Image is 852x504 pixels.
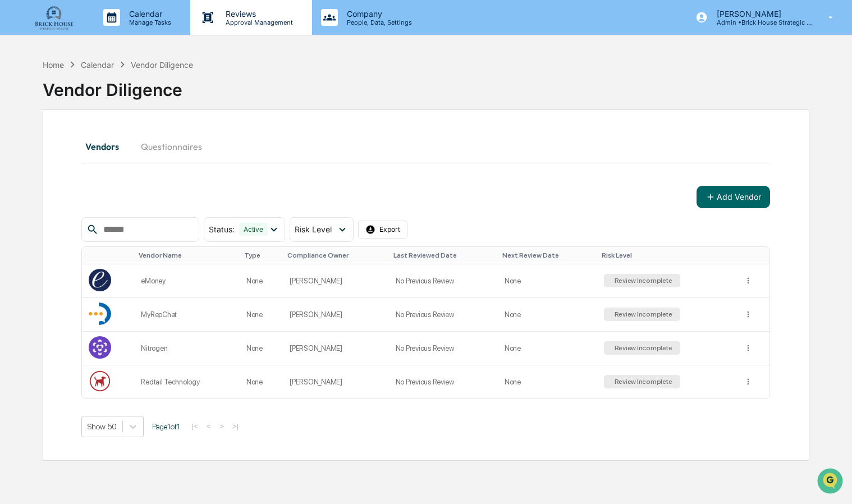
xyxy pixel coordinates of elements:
[240,298,283,332] td: None
[389,298,498,332] td: No Previous Review
[612,277,672,285] div: Review Incomplete
[240,365,283,398] td: None
[22,199,72,210] span: Preclearance
[89,269,111,291] img: Vendor Logo
[141,378,232,386] div: Redtail Technology
[217,19,299,26] p: Approval Management
[81,133,132,160] button: Vendors
[217,9,299,19] p: Reviews
[287,251,384,259] div: Toggle SortBy
[139,251,235,259] div: Toggle SortBy
[389,365,498,398] td: No Previous Review
[81,200,90,209] div: 🗄️
[498,365,597,398] td: None
[112,248,136,256] span: Pylon
[91,251,130,259] div: Toggle SortBy
[11,141,29,159] img: Robert Macaulay
[43,71,809,100] div: Vendor Diligence
[708,19,812,26] p: Admin • Brick House Strategic Wealth
[498,298,597,332] td: None
[11,23,204,41] p: How can we help?
[141,310,232,319] div: MyRepChat
[43,60,64,70] div: Home
[81,133,771,160] div: secondary tabs example
[120,9,177,19] p: Calendar
[283,332,388,365] td: [PERSON_NAME]
[602,251,732,259] div: Toggle SortBy
[612,310,672,318] div: Review Incomplete
[283,298,388,332] td: [PERSON_NAME]
[174,122,204,135] button: See all
[29,51,185,62] input: Clear
[141,344,232,352] div: Nitrogen
[51,97,154,106] div: We're available if you need us!
[141,277,232,285] div: eMoney
[498,332,597,365] td: None
[22,220,71,231] span: Data Lookup
[389,264,498,298] td: No Previous Review
[51,85,184,97] div: Start new chat
[89,303,111,325] img: Vendor Logo
[7,216,75,236] a: 🔎Data Lookup
[93,152,97,161] span: •
[152,422,180,431] span: Page 1 of 1
[240,264,283,298] td: None
[99,152,122,161] span: [DATE]
[191,89,204,102] button: Start new chat
[244,251,278,259] div: Toggle SortBy
[389,332,498,365] td: No Previous Review
[11,85,31,106] img: 1746055101610-c473b297-6a78-478c-a979-82029cc54cd1
[132,133,211,160] button: Questionnaires
[77,194,144,214] a: 🗄️Attestations
[240,332,283,365] td: None
[120,19,177,26] p: Manage Tasks
[131,60,193,70] div: Vendor Diligence
[24,85,44,106] img: 8933085812038_c878075ebb4cc5468115_72.jpg
[498,264,597,298] td: None
[229,421,242,431] button: >|
[283,365,388,398] td: [PERSON_NAME]
[189,421,201,431] button: |<
[283,264,388,298] td: [PERSON_NAME]
[612,344,672,352] div: Review Incomplete
[816,467,846,497] iframe: Open customer support
[746,251,766,259] div: Toggle SortBy
[81,60,114,70] div: Calendar
[697,186,770,208] button: Add Vendor
[7,194,77,214] a: 🖐️Preclearance
[11,221,20,230] div: 🔎
[358,221,407,239] button: Export
[11,200,20,209] div: 🖐️
[338,19,418,26] p: People, Data, Settings
[216,421,227,431] button: >
[11,124,75,133] div: Past conversations
[35,152,91,161] span: [PERSON_NAME]
[502,251,593,259] div: Toggle SortBy
[79,247,136,256] a: Powered byPylon
[93,199,139,210] span: Attestations
[393,251,493,259] div: Toggle SortBy
[612,378,672,386] div: Review Incomplete
[27,4,81,30] img: logo
[89,370,111,392] img: Vendor Logo
[203,421,214,431] button: <
[89,336,111,359] img: Vendor Logo
[209,224,235,234] span: Status :
[338,9,418,19] p: Company
[708,9,812,19] p: [PERSON_NAME]
[295,224,332,234] span: Risk Level
[239,223,268,236] div: Active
